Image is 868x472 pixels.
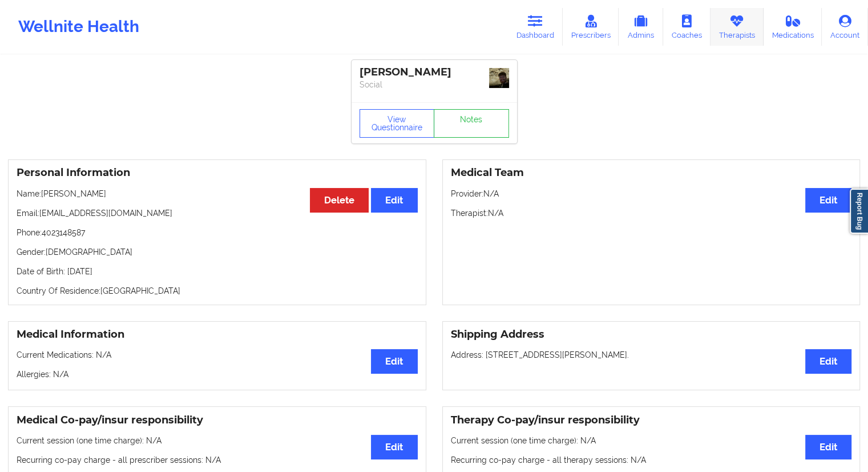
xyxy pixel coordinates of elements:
[371,435,417,459] button: Edit
[619,8,663,46] a: Admins
[451,207,852,219] p: Therapist: N/A
[17,188,418,199] p: Name: [PERSON_NAME]
[17,207,418,219] p: Email: [EMAIL_ADDRESS][DOMAIN_NAME]
[17,414,418,427] h3: Medical Co-pay/insur responsibility
[360,66,509,79] div: [PERSON_NAME]
[371,188,417,213] button: Edit
[805,349,851,374] button: Edit
[360,109,435,138] button: View Questionnaire
[508,8,563,46] a: Dashboard
[451,166,852,179] h3: Medical Team
[805,188,851,213] button: Edit
[17,246,418,258] p: Gender: [DEMOGRAPHIC_DATA]
[451,414,852,427] h3: Therapy Co-pay/insur responsibility
[371,349,417,374] button: Edit
[360,79,509,90] p: Social
[17,266,418,277] p: Date of Birth: [DATE]
[451,349,852,361] p: Address: [STREET_ADDRESS][PERSON_NAME].
[17,435,418,446] p: Current session (one time charge): N/A
[451,435,852,446] p: Current session (one time charge): N/A
[451,188,852,199] p: Provider: N/A
[17,285,418,297] p: Country Of Residence: [GEOGRAPHIC_DATA]
[434,109,509,138] a: Notes
[710,8,764,46] a: Therapists
[17,227,418,238] p: Phone: 4023148587
[822,8,868,46] a: Account
[17,328,418,341] h3: Medical Information
[17,349,418,361] p: Current Medications: N/A
[489,68,509,88] img: d66048cf-42d9-48e4-869d-fa941a3ffd1d_6172afe7-1464-48d6-9756-41ab715884d220220527_102506.jpg
[451,454,852,466] p: Recurring co-pay charge - all therapy sessions : N/A
[17,454,418,466] p: Recurring co-pay charge - all prescriber sessions : N/A
[563,8,619,46] a: Prescribers
[451,328,852,341] h3: Shipping Address
[17,166,418,179] h3: Personal Information
[17,369,418,380] p: Allergies: N/A
[310,188,369,213] button: Delete
[850,189,868,234] a: Report Bug
[764,8,822,46] a: Medications
[663,8,710,46] a: Coaches
[805,435,851,459] button: Edit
